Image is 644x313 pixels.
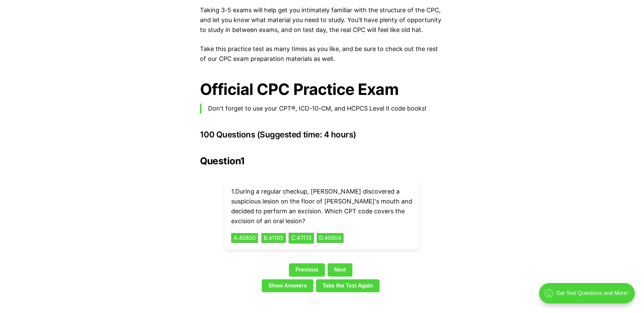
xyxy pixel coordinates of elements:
a: Take the Test Again [316,279,380,292]
button: C.41113 [289,233,314,243]
a: Previous [289,263,325,276]
iframe: portal-trigger [533,280,644,313]
p: Taking 3-5 exams will help get you intimately familiar with the structure of the CPC, and let you... [200,5,444,35]
a: Show Answers [262,279,313,292]
h2: Question 1 [200,155,444,166]
button: D.40804 [317,233,344,243]
blockquote: Don't forget to use your CPT®, ICD-10-CM, and HCPCS Level II code books! [200,104,444,114]
a: Next [328,263,352,276]
h3: 100 Questions (Suggested time: 4 hours) [200,130,444,139]
button: A.40800 [231,233,258,243]
h1: Official CPC Practice Exam [200,80,444,98]
p: 1 . During a regular checkup, [PERSON_NAME] discovered a suspicious lesion on the floor of [PERSO... [231,187,413,226]
button: B.41105 [261,233,286,243]
p: Take this practice test as many times as you like, and be sure to check out the rest of our CPC e... [200,44,444,64]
